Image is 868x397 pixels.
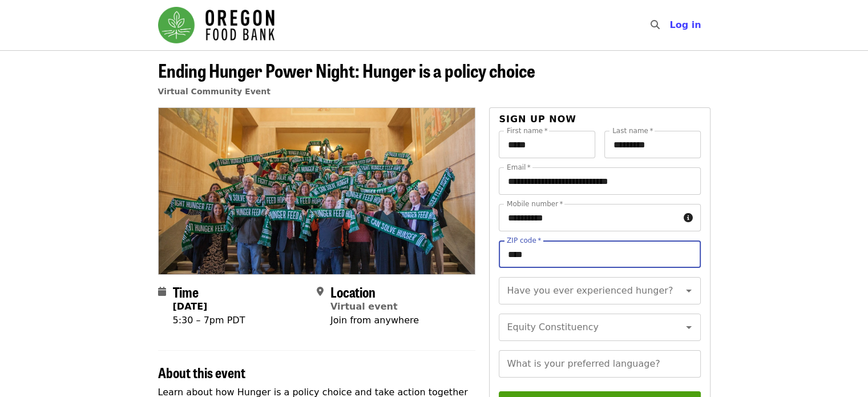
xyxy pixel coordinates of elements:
input: First name [499,131,595,158]
span: Sign up now [499,114,576,125]
label: ZIP code [507,237,541,244]
img: Oregon Food Bank - Home [158,7,274,43]
span: Join from anywhere [330,315,419,326]
a: Virtual event [330,301,398,312]
input: What is your preferred language? [499,350,700,378]
input: Last name [604,131,701,158]
i: circle-info icon [684,212,693,223]
input: ZIP code [499,240,700,268]
input: Email [499,167,700,195]
button: Open [681,319,697,335]
input: Mobile number [499,204,679,231]
strong: [DATE] [173,301,208,312]
span: Ending Hunger Power Night: Hunger is a policy choice [158,57,535,83]
input: Search [666,11,675,39]
i: map-marker-alt icon [317,286,324,297]
div: 5:30 – 7pm PDT [173,314,245,327]
i: calendar icon [158,286,166,297]
img: Ending Hunger Power Night: Hunger is a policy choice organized by Oregon Food Bank [159,108,475,274]
button: Log in [660,14,710,37]
i: search icon [650,19,659,30]
span: Location [330,282,376,302]
label: Last name [612,127,653,134]
a: Virtual Community Event [158,87,271,96]
label: Mobile number [507,200,563,207]
span: Log in [669,19,701,30]
span: Time [173,282,199,302]
label: Email [507,164,531,171]
button: Open [681,283,697,299]
label: First name [507,127,548,134]
span: About this event [158,362,245,382]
